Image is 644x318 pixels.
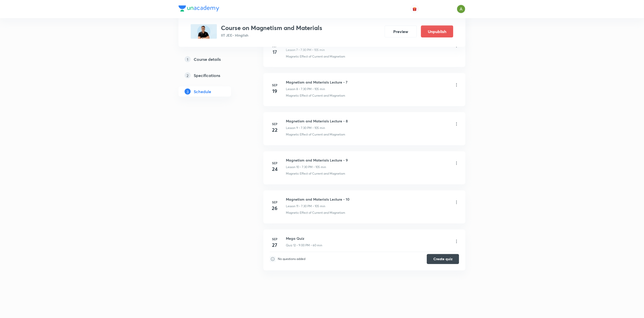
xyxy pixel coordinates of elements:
h4: 26 [270,205,280,212]
img: Company Logo [179,6,219,12]
p: Lesson 10 • 7:30 PM • 105 min [286,165,326,170]
h5: Specifications [194,72,220,78]
p: Magnetic Effect of Current and Magnetism [286,54,345,59]
p: Magnetic Effect of Current and Magnetism [286,211,345,215]
button: avatar [411,5,419,13]
h3: Course on Magnetism and Materials [221,24,322,32]
h4: 27 [270,242,280,249]
h6: Magnetism and Materials Lecture - 8 [286,119,348,124]
p: Magnetic Effect of Current and Magnetism [286,132,345,137]
h5: Course details [194,56,221,62]
h4: 24 [270,166,280,173]
p: Magnetic Effect of Current and Magnetism [286,172,345,176]
h4: 19 [270,87,280,95]
p: Lesson 8 • 7:30 PM • 105 min [286,87,325,91]
img: Ajay A [457,5,465,13]
h4: 17 [270,48,280,56]
h6: Sep [270,237,280,242]
button: Unpublish [421,25,453,38]
h6: Sep [270,83,280,87]
p: Lesson 11 • 7:30 PM • 105 min [286,204,325,209]
h6: Sep [270,161,280,166]
h6: Mega Quiz [286,236,322,241]
h6: Magnetism and Materials Lecture - 9 [286,158,348,163]
h6: Sep [270,122,280,126]
img: 4BD1FAC2-324D-4363-A11F-2CAA01B5ADFB_plus.png [191,24,217,39]
h6: Magnetism and Materials Lecture - 10 [286,197,350,202]
p: IIT JEE • Hinglish [221,33,322,38]
img: infoIcon [270,256,276,262]
a: 2Specifications [179,70,247,81]
p: Lesson 7 • 7:30 PM • 105 min [286,48,325,52]
button: Preview [385,25,417,38]
p: Quiz 12 • 9:00 PM • 60 min [286,243,322,248]
p: 2 [185,72,191,78]
p: 3 [185,89,191,95]
h6: Magnetism and Materials Lecture - 7 [286,79,348,85]
p: Lesson 9 • 7:30 PM • 105 min [286,126,325,130]
p: No questions added [278,257,305,261]
h5: Schedule [194,89,211,95]
h4: 22 [270,126,280,134]
p: 1 [185,56,191,62]
a: Company Logo [179,6,219,13]
img: avatar [412,7,417,11]
h6: Sep [270,200,280,205]
p: Magnetic Effect of Current and Magnetism [286,93,345,98]
a: 1Course details [179,54,247,64]
button: Create quiz [427,254,459,264]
